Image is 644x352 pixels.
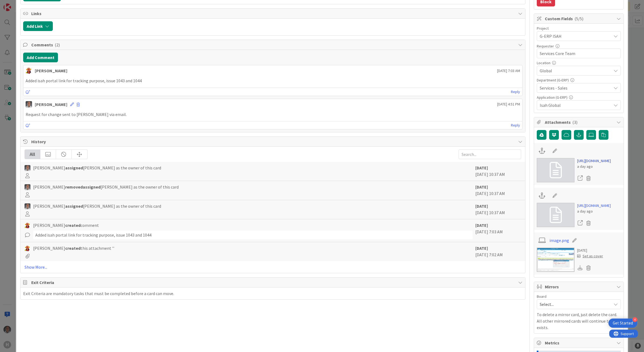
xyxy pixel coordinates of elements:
[613,320,633,326] div: Get Started
[545,15,614,22] span: Custom Fields
[475,165,521,178] div: [DATE] 10:37 AM
[577,248,603,253] div: [DATE]
[577,203,611,209] a: [URL][DOMAIN_NAME]
[83,184,101,190] b: assigned
[459,149,521,159] input: Search...
[33,165,161,171] span: [PERSON_NAME] [PERSON_NAME] as the owner of this card
[511,122,520,129] a: Reply
[23,53,58,62] button: Add Comment
[33,245,114,251] span: [PERSON_NAME] this attachment ''
[549,237,569,244] a: image.png
[65,165,83,170] b: assigned
[608,319,637,328] div: Open Get Started checklist, remaining modules: 4
[545,283,614,290] span: Mirrors
[537,295,546,298] span: Board
[577,220,583,227] a: Open
[25,165,30,171] img: PS
[26,78,520,84] p: Added isah portal link for tracking purpose, issue 1043 and 1044
[26,101,32,108] img: PS
[475,203,488,209] b: [DATE]
[537,311,621,331] p: To delete a mirror card, just delete the card. All other mirrored cards will continue to exists.
[540,102,611,108] span: Isah Global
[497,101,520,107] span: [DATE] 4:51 PM
[65,184,83,190] b: removed
[540,67,611,74] span: Global
[572,119,577,125] span: ( 3 )
[31,42,516,48] span: Comments
[577,158,611,164] a: [URL][DOMAIN_NAME]
[475,203,521,216] div: [DATE] 10:37 AM
[25,264,521,270] a: Show More...
[577,209,611,214] div: a day ago
[31,279,516,286] span: Exit Criteria
[33,222,99,228] span: [PERSON_NAME] comment
[25,150,40,159] div: All
[577,253,603,259] div: Set as cover
[35,67,67,74] div: [PERSON_NAME]
[31,138,516,145] span: History
[33,203,161,209] span: [PERSON_NAME] [PERSON_NAME] as the owner of this card
[65,223,81,228] b: created
[65,203,83,209] b: assigned
[23,21,53,31] button: Add Link
[25,184,30,190] img: PS
[25,245,30,251] img: LC
[35,101,67,108] div: [PERSON_NAME]
[26,111,520,118] p: Request for change sent to [PERSON_NAME] via email.
[55,42,60,47] span: ( 2 )
[65,245,81,251] b: created
[475,184,521,197] div: [DATE] 10:37 AM
[33,231,473,239] div: Added isah portal link for tracking purpose, issue 1043 and 1044
[475,165,488,170] b: [DATE]
[577,164,611,169] div: a day ago
[11,1,25,7] span: Support
[497,68,520,74] span: [DATE] 7:03 AM
[537,26,621,30] div: Project
[540,32,609,40] span: G-ERP ISAH
[26,67,32,74] img: LC
[537,44,554,49] label: Requester
[511,88,520,95] a: Reply
[475,184,488,190] b: [DATE]
[540,300,609,308] span: Select...
[25,223,30,228] img: LC
[31,10,516,17] span: Links
[475,223,488,228] b: [DATE]
[577,175,583,182] a: Open
[537,61,621,65] div: Location
[475,245,521,258] div: [DATE] 7:02 AM
[537,95,621,99] div: Application (G-ERP)
[23,290,174,297] div: Exit Criteria are mandatory tasks that must be completed before a card can move.
[632,317,637,322] div: 4
[475,245,488,251] b: [DATE]
[540,85,611,91] span: Services - Sales
[545,119,614,125] span: Attachments
[475,222,521,239] div: [DATE] 7:03 AM
[545,340,614,346] span: Metrics
[574,16,583,21] span: ( 5/5 )
[33,184,179,190] span: [PERSON_NAME] [PERSON_NAME] as the owner of this card
[25,203,30,209] img: PS
[577,264,583,271] div: Download
[537,78,621,82] div: Department (G-ERP)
